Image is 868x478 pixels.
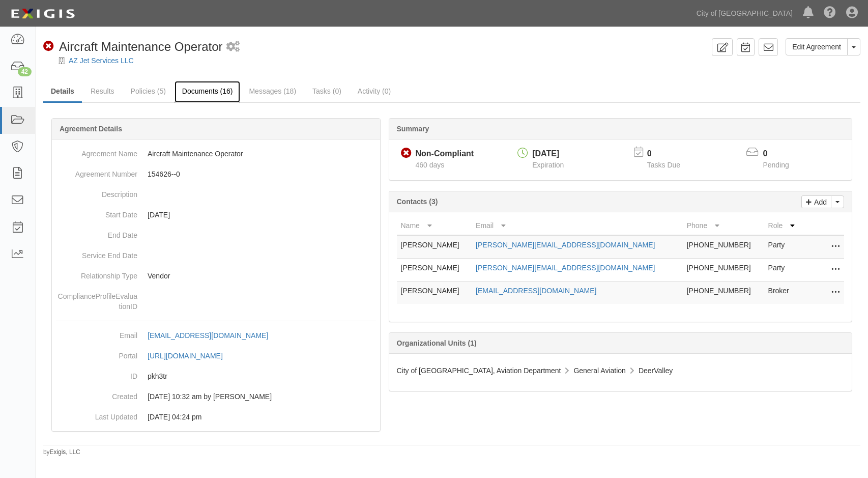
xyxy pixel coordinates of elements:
[476,264,655,272] a: [PERSON_NAME][EMAIL_ADDRESS][DOMAIN_NAME]
[56,225,137,240] dt: End Date
[56,346,137,361] dt: Portal
[397,367,561,375] span: City of [GEOGRAPHIC_DATA], Aviation Department
[18,67,32,76] div: 42
[416,161,445,169] span: Since 06/06/2024
[683,235,764,259] td: [PHONE_NUMBER]
[683,282,764,304] td: [PHONE_NUMBER]
[56,205,137,220] dt: Start Date
[472,216,683,235] th: Email
[532,161,564,169] span: Expiration
[56,366,376,386] dd: pkh3tr
[148,331,279,340] a: [EMAIL_ADDRESS][DOMAIN_NAME]
[812,196,827,208] p: Add
[532,148,564,160] div: [DATE]
[56,164,137,179] dt: Agreement Number
[691,3,798,23] a: City of [GEOGRAPHIC_DATA]
[56,386,137,402] dt: Created
[764,282,803,304] td: Broker
[241,81,304,101] a: Messages (18)
[56,144,376,164] dd: Aircraft Maintenance Operator
[43,41,54,52] i: Non-Compliant
[397,216,472,235] th: Name
[416,148,474,160] div: Non-Compliant
[59,40,222,53] span: Aircraft Maintenance Operator
[8,5,78,23] img: logo-5460c22ac91f19d4615b14bd174203de0afe785f0fc80cf4dbbc73dc1793850b.png
[123,81,173,101] a: Policies (5)
[764,235,803,259] td: Party
[683,216,764,235] th: Phone
[56,366,137,381] dt: ID
[56,245,137,261] dt: Service End Date
[639,367,673,375] span: DeerValley
[56,407,137,422] dt: Last Updated
[56,205,376,225] dd: [DATE]
[397,125,429,133] b: Summary
[683,259,764,282] td: [PHONE_NUMBER]
[397,259,472,282] td: [PERSON_NAME]
[43,38,222,55] div: Aircraft Maintenance Operator
[647,148,693,160] p: 0
[56,325,137,341] dt: Email
[573,367,625,375] span: General Aviation
[56,266,376,286] dd: Vendor
[763,161,789,169] span: Pending
[148,352,234,360] a: [URL][DOMAIN_NAME]
[824,7,836,19] i: Help Center - Complianz
[69,57,134,65] a: AZ Jet Services LLC
[43,81,82,103] a: Details
[647,161,680,169] span: Tasks Due
[786,38,848,55] a: Edit Agreement
[397,235,472,259] td: [PERSON_NAME]
[476,287,596,295] a: [EMAIL_ADDRESS][DOMAIN_NAME]
[305,81,349,101] a: Tasks (0)
[56,266,137,281] dt: Relationship Type
[60,125,122,133] b: Agreement Details
[56,144,137,159] dt: Agreement Name
[83,81,122,101] a: Results
[175,81,241,103] a: Documents (16)
[56,286,137,312] dt: ComplianceProfileEvaluationID
[476,241,655,249] a: [PERSON_NAME][EMAIL_ADDRESS][DOMAIN_NAME]
[56,164,376,184] dd: 154626--0
[56,386,376,407] dd: [DATE] 10:32 am by [PERSON_NAME]
[401,148,412,159] i: Non-Compliant
[764,216,803,235] th: Role
[801,195,831,208] a: Add
[397,282,472,304] td: [PERSON_NAME]
[397,339,477,347] b: Organizational Units (1)
[763,148,801,160] p: 0
[397,198,438,206] b: Contacts (3)
[50,448,80,456] a: Exigis, LLC
[43,448,80,457] small: by
[56,184,137,200] dt: Description
[226,42,240,52] i: 1 scheduled workflow
[764,259,803,282] td: Party
[350,81,398,101] a: Activity (0)
[56,407,376,427] dd: [DATE] 04:24 pm
[148,330,268,341] div: [EMAIL_ADDRESS][DOMAIN_NAME]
